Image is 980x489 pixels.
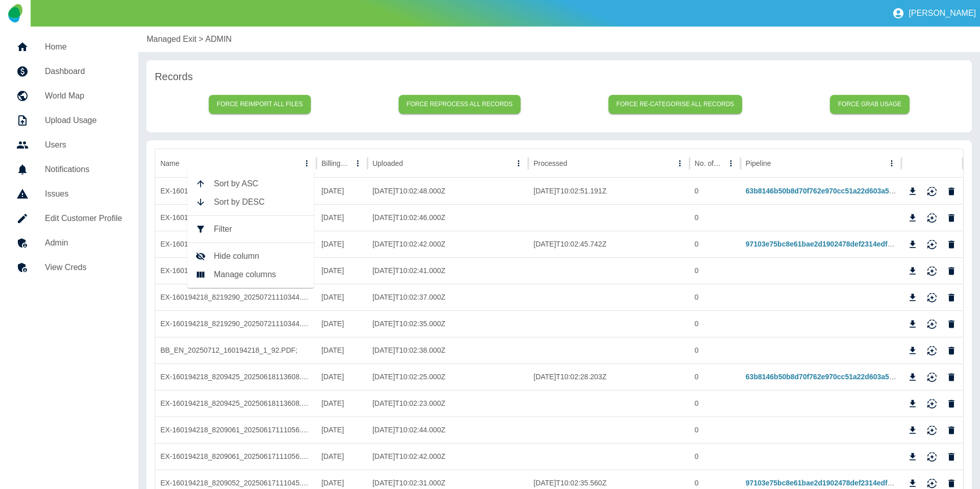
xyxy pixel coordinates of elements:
[528,231,690,257] div: 2025-07-22T10:02:45.742Z
[905,423,920,438] button: Download
[155,310,316,337] div: EX-160194218_8219290_20250721110344.ZIP;
[367,284,529,310] div: 2025-07-22T10:02:37.000Z
[146,33,197,45] a: Managed Exit
[695,159,723,167] div: No. of rows
[746,240,904,248] a: 97103e75bc8e61bae2d1902478def2314edfd6cb
[155,231,316,257] div: EX-160194218_8219285_20250721110324.csv
[155,443,316,470] div: EX-160194218_8209061_20250617111056.ZIP;
[8,59,130,84] a: Dashboard
[367,390,529,417] div: 2025-06-19T10:02:23.000Z
[690,257,741,284] div: 0
[924,343,940,358] button: Reimport
[205,33,232,45] a: ADMIN
[905,263,920,279] button: Download
[367,257,529,284] div: 2025-07-22T10:02:41.000Z
[944,449,959,464] button: Delete
[155,68,964,85] h6: Records
[924,237,940,252] button: Reimport
[830,95,910,114] button: Force grab usage
[214,196,306,208] span: Sort by DESC
[905,449,920,464] button: Download
[316,231,367,257] div: 13/07/2025
[367,310,529,337] div: 2025-07-22T10:02:35.000Z
[155,284,316,310] div: EX-160194218_8219290_20250721110344.csv
[528,178,690,204] div: 2025-07-22T10:02:51.191Z
[45,90,122,102] h5: World Map
[690,390,741,417] div: 0
[351,156,365,170] button: Billing Date column menu
[944,290,959,305] button: Delete
[316,417,367,443] div: 13/06/2025
[528,363,690,390] div: 2025-06-19T10:02:28.203Z
[45,188,122,200] h5: Issues
[155,257,316,284] div: EX-160194218_8219285_20250721110324.ZIP;
[690,178,741,204] div: 0
[690,337,741,363] div: 0
[155,204,316,231] div: EX-160194218_8219287_20250721110327.ZIP;
[905,184,920,199] button: Download
[8,108,130,133] a: Upload Usage
[690,204,741,231] div: 0
[45,41,122,53] h5: Home
[608,95,743,114] button: Force re-categorise all records
[367,417,529,443] div: 2025-06-18T10:02:44.000Z
[45,114,122,127] h5: Upload Usage
[214,250,306,262] span: Hide column
[944,237,959,252] button: Delete
[316,363,367,390] div: 13/06/2025
[944,263,959,279] button: Delete
[214,223,306,235] span: Filter
[45,237,122,249] h5: Admin
[924,263,940,279] button: Reimport
[944,370,959,385] button: Delete
[45,212,122,225] h5: Edit Customer Profile
[155,417,316,443] div: EX-160194218_8209061_20250617111056.csv
[199,33,203,45] p: >
[209,95,311,114] button: Force reimport all files
[8,133,130,157] a: Users
[155,337,316,363] div: BB_EN_20250712_160194218_1_92.PDF;
[511,156,526,170] button: Uploaded column menu
[155,363,316,390] div: EX-160194218_8209425_20250618113608.csv
[45,139,122,151] h5: Users
[214,268,306,281] span: Manage columns
[155,390,316,417] div: EX-160194218_8209425_20250618113608.ZIP;
[316,284,367,310] div: 13/07/2025
[746,373,903,381] a: 63b8146b50b8d70f762e970cc51a22d603a5f027
[888,3,980,23] button: [PERSON_NAME]
[8,182,130,206] a: Issues
[924,396,940,411] button: Reimport
[322,159,350,167] div: Billing Date
[214,178,306,190] span: Sort by ASC
[367,231,529,257] div: 2025-07-22T10:02:42.000Z
[924,370,940,385] button: Reimport
[746,159,771,167] div: Pipeline
[924,449,940,464] button: Reimport
[944,423,959,438] button: Delete
[924,316,940,332] button: Reimport
[924,290,940,305] button: Reimport
[944,210,959,226] button: Delete
[905,396,920,411] button: Download
[944,396,959,411] button: Delete
[905,370,920,385] button: Download
[690,310,741,337] div: 0
[45,261,122,274] h5: View Creds
[316,257,367,284] div: 13/07/2025
[905,290,920,305] button: Download
[944,316,959,332] button: Delete
[399,95,521,114] button: Force reprocess all records
[8,206,130,231] a: Edit Customer Profile
[8,35,130,59] a: Home
[367,178,529,204] div: 2025-07-22T10:02:48.000Z
[8,255,130,280] a: View Creds
[944,184,959,199] button: Delete
[673,156,687,170] button: Processed column menu
[746,479,904,487] a: 97103e75bc8e61bae2d1902478def2314edfd6cb
[8,231,130,255] a: Admin
[905,316,920,332] button: Download
[316,337,367,363] div: 13/07/2025
[45,65,122,78] h5: Dashboard
[316,178,367,204] div: 13/07/2025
